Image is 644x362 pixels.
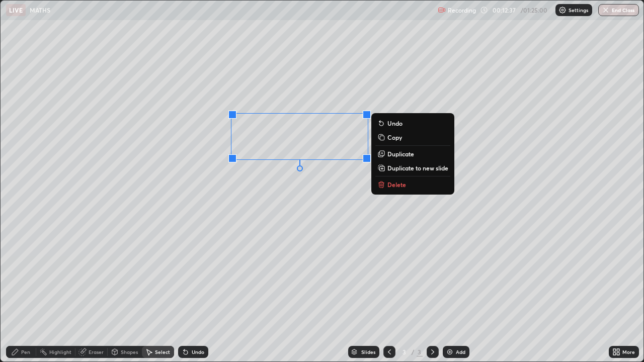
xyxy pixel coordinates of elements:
div: Slides [361,349,375,354]
div: Undo [192,349,204,354]
p: MATHS [30,6,50,14]
div: More [622,349,635,354]
div: Add [456,349,465,354]
p: Copy [387,133,402,141]
p: Undo [387,119,403,127]
button: Duplicate [375,148,450,160]
div: 3 [417,347,423,356]
p: Settings [569,8,588,13]
img: class-settings-icons [558,6,567,14]
div: Eraser [89,349,104,354]
p: Duplicate [387,150,414,158]
div: Highlight [49,349,71,354]
div: 3 [399,349,410,355]
div: Shapes [121,349,138,354]
p: Delete [387,180,406,189]
p: Duplicate to new slide [387,164,448,172]
img: recording.375f2c34.svg [438,6,446,14]
div: Select [155,349,170,354]
button: Delete [375,178,450,191]
img: add-slide-button [446,348,454,356]
p: LIVE [9,6,23,14]
div: Pen [21,349,30,354]
img: end-class-cross [602,6,610,14]
button: Copy [375,131,450,143]
div: / [412,349,415,355]
button: Undo [375,117,450,129]
p: Recording [448,7,476,14]
button: End Class [598,4,639,16]
button: Duplicate to new slide [375,162,450,174]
